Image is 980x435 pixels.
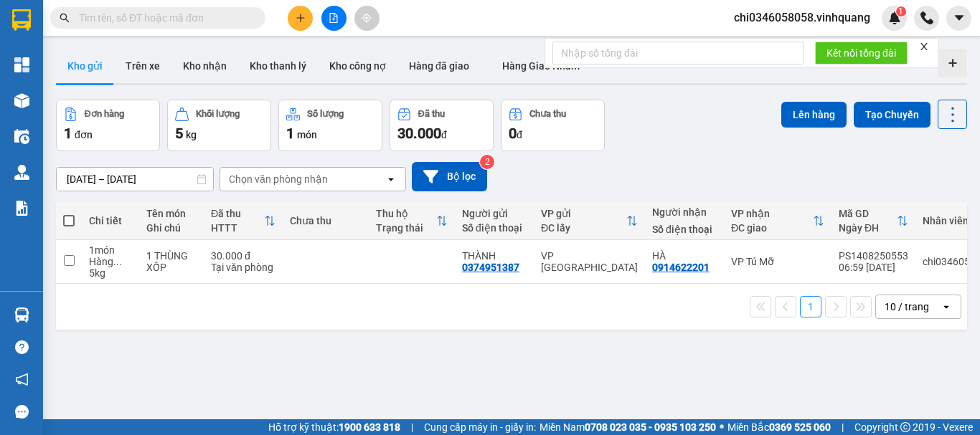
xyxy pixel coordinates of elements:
[839,250,908,262] div: PS1408250553
[362,13,372,23] span: aim
[75,129,93,140] span: đơn
[854,102,930,128] button: Tạo Chuyến
[839,262,908,273] div: 06:59 [DATE]
[385,173,397,185] svg: open
[652,224,717,235] div: Số điện thoại
[896,6,906,16] sup: 1
[85,109,124,119] div: Đơn hàng
[541,208,626,219] div: VP gửi
[15,405,29,419] span: message
[14,57,29,72] img: dashboard-icon
[946,6,971,31] button: caret-down
[800,296,821,317] button: 1
[321,6,347,31] button: file-add
[397,125,441,142] span: 30.000
[369,202,455,240] th: Toggle SortBy
[14,93,29,108] img: warehouse-icon
[204,202,283,240] th: Toggle SortBy
[731,222,813,234] div: ĐC giao
[56,49,114,83] button: Kho gửi
[211,250,275,262] div: 30.000 đ
[411,419,413,435] span: |
[541,222,626,234] div: ĐC lấy
[462,208,527,219] div: Người gửi
[652,250,717,262] div: HÀ
[146,222,197,234] div: Ghi chú
[15,340,29,354] span: question-circle
[14,201,29,216] img: solution-icon
[339,421,400,433] strong: 1900 633 818
[397,49,481,83] button: Hàng đã giao
[286,125,294,142] span: 1
[418,109,445,119] div: Đã thu
[89,256,132,267] div: Hàng thông thường
[89,244,132,256] div: 1 món
[278,100,382,151] button: Số lượng1món
[502,60,580,72] span: Hàng Giao Nhầm
[652,206,717,218] div: Người nhận
[727,419,831,435] span: Miền Bắc
[390,100,494,151] button: Đã thu30.000đ
[376,222,436,234] div: Trạng thái
[885,300,929,314] div: 10 / trang
[296,13,306,23] span: plus
[842,419,844,435] span: |
[14,165,29,180] img: warehouse-icon
[15,373,29,386] span: notification
[114,49,171,83] button: Trên xe
[462,262,519,273] div: 0374951387
[12,9,31,31] img: logo-vxr
[441,129,447,140] span: đ
[412,162,487,191] button: Bộ lọc
[480,155,494,169] sup: 2
[211,262,275,273] div: Tại văn phòng
[167,100,271,151] button: Khối lượng5kg
[731,208,813,219] div: VP nhận
[831,202,915,240] th: Toggle SortBy
[64,125,72,142] span: 1
[146,250,197,273] div: 1 THÙNG XỐP
[501,100,605,151] button: Chưa thu0đ
[900,422,910,432] span: copyright
[920,11,933,24] img: phone-icon
[839,208,897,219] div: Mã GD
[89,215,132,226] div: Chi tiết
[376,208,436,219] div: Thu hộ
[529,109,566,119] div: Chưa thu
[509,125,517,142] span: 0
[229,172,328,186] div: Chọn văn phòng nhận
[196,109,240,119] div: Khối lượng
[268,419,400,435] span: Hỗ trợ kỹ thuật:
[462,222,527,234] div: Số điện thoại
[731,256,824,267] div: VP Tú Mỡ
[171,49,238,83] button: Kho nhận
[941,301,952,312] svg: open
[534,202,645,240] th: Toggle SortBy
[14,129,29,144] img: warehouse-icon
[211,222,264,234] div: HTTT
[186,129,197,140] span: kg
[953,11,966,24] span: caret-down
[826,45,896,61] span: Kết nối tổng đài
[722,9,882,27] span: chi0346058058.vinhquang
[79,10,248,26] input: Tìm tên, số ĐT hoặc mã đơn
[839,222,897,234] div: Ngày ĐH
[919,42,929,52] span: close
[769,421,831,433] strong: 0369 525 060
[146,208,197,219] div: Tên món
[354,6,380,31] button: aim
[288,6,313,31] button: plus
[424,419,536,435] span: Cung cấp máy in - giấy in:
[318,49,397,83] button: Kho công nợ
[60,13,70,23] span: search
[307,109,344,119] div: Số lượng
[211,208,264,219] div: Đã thu
[297,129,317,140] span: món
[652,262,710,273] div: 0914622201
[89,267,132,279] div: 5 kg
[57,168,213,191] input: Select a date range.
[938,49,967,77] div: Tạo kho hàng mới
[462,250,527,262] div: THÀNH
[175,125,183,142] span: 5
[815,42,908,64] button: Kết nối tổng đài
